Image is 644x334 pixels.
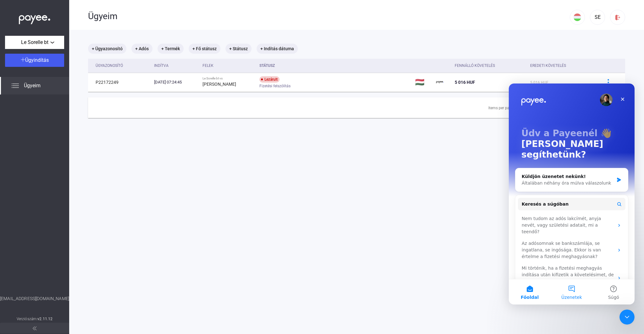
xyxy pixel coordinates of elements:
td: 🇭🇺 [413,73,434,92]
button: SE [590,10,605,25]
iframe: Intercom live chat [619,310,635,325]
div: Ügyazonosító [96,62,123,69]
div: Lezárult [259,76,280,83]
div: Fennálló követelés [455,62,525,69]
th: Státusz [257,59,412,73]
div: Ügyeim [88,11,570,22]
span: 5 016 HUF [530,80,548,85]
span: 5 016 HUF [455,80,475,85]
mat-chip: + Ügyazonosító [88,44,126,54]
iframe: Intercom live chat [509,83,635,304]
strong: [PERSON_NAME] [203,82,236,87]
span: Ügyeim [24,82,41,89]
td: P22172249 [88,73,152,92]
div: Felek [203,62,214,69]
div: Eredeti követelés [530,62,594,69]
mat-chip: + Státusz [225,44,252,54]
strong: v2.11.12 [37,317,53,321]
button: Ügyindítás [5,54,64,67]
div: Ügyazonosító [96,62,149,69]
mat-chip: + Termék [158,44,184,54]
span: Ügyindítás [25,57,49,63]
span: Le Sorelle bt [21,39,48,46]
div: Indítva [154,62,197,69]
mat-chip: + Fő státusz [189,44,220,54]
div: Fennálló követelés [455,62,495,69]
mat-chip: + Adós [131,44,153,54]
div: [DATE] 07:24:45 [154,79,197,85]
div: Indítva [154,62,169,69]
button: Le Sorelle bt [5,36,64,49]
img: arrow-double-left-grey.svg [33,326,36,330]
img: payee-logo [436,78,444,86]
div: SE [592,13,603,21]
div: Le Sorelle bt vs [203,77,255,80]
div: Felek [203,62,255,69]
div: Items per page: [488,104,514,112]
img: plus-white.svg [21,57,25,62]
img: logout-red [614,14,621,21]
img: more-blue [605,79,612,86]
img: list.svg [11,82,19,89]
div: Eredeti követelés [530,62,566,69]
button: logout-red [610,10,625,25]
img: white-payee-white-dot.svg [19,12,50,24]
img: HU [574,13,581,21]
button: more-blue [602,76,615,89]
button: HU [570,10,585,25]
mat-chip: + Indítás dátuma [257,44,298,54]
span: Fizetési felszólítás [259,82,291,90]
